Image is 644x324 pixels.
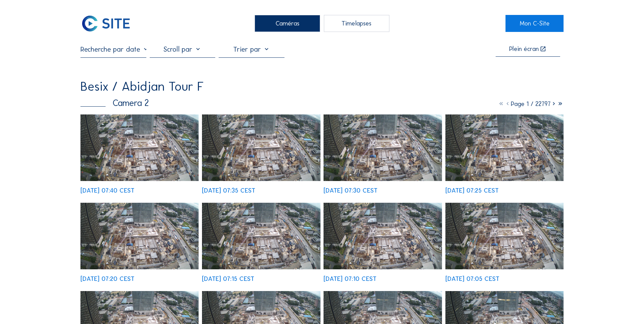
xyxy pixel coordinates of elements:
img: C-SITE Logo [80,15,131,32]
div: [DATE] 07:10 CEST [324,276,376,282]
div: [DATE] 07:35 CEST [202,187,255,194]
div: [DATE] 07:30 CEST [324,187,378,194]
div: [DATE] 07:15 CEST [202,276,254,282]
input: Recherche par date 󰅀 [80,45,146,53]
div: [DATE] 07:05 CEST [445,276,499,282]
img: image_52651265 [80,203,199,269]
img: image_52651133 [202,203,320,269]
div: Caméras [255,15,320,32]
div: Timelapses [324,15,389,32]
a: Mon C-Site [505,15,564,32]
a: C-SITE Logo [80,15,139,32]
div: [DATE] 07:40 CEST [80,187,134,194]
img: image_52651383 [445,114,564,181]
img: image_52650806 [445,203,564,269]
span: Page 1 / 22797 [511,100,551,108]
div: [DATE] 07:20 CEST [80,276,134,282]
div: [DATE] 07:25 CEST [445,187,499,194]
img: image_52651797 [80,114,199,181]
div: Besix / Abidjan Tour F [80,80,204,93]
img: image_52651555 [202,114,320,181]
div: Camera 2 [80,98,149,107]
img: image_52651475 [324,114,442,181]
img: image_52650902 [324,203,442,269]
div: Plein écran [509,46,539,53]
